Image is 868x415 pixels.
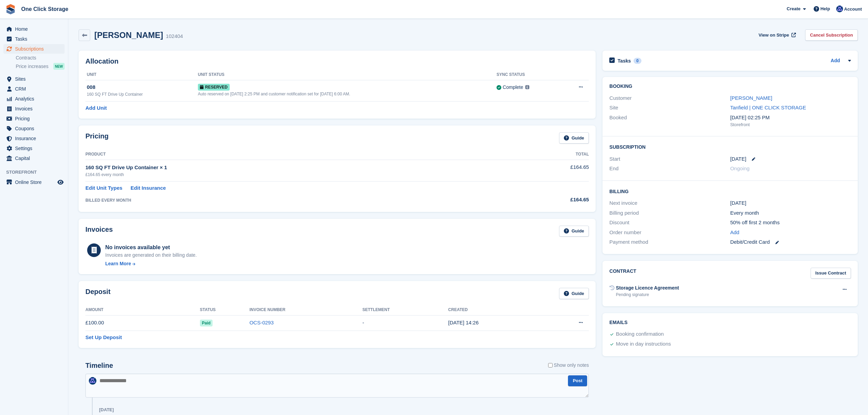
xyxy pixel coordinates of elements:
h2: Emails [609,320,851,325]
div: Every month [730,209,851,217]
span: Sites [15,74,56,84]
div: [DATE] 02:25 PM [730,114,851,122]
a: Add Unit [85,104,107,112]
div: Start [609,155,730,163]
div: Customer [609,94,730,102]
a: menu [3,24,65,34]
a: Set Up Deposit [85,334,122,342]
div: [DATE] [730,199,851,207]
a: Edit Insurance [131,184,166,192]
div: Payment method [609,238,730,246]
h2: Contract [609,268,636,279]
a: Guide [559,226,589,237]
th: Created [448,305,544,316]
span: Home [15,24,56,34]
a: Add [831,57,840,65]
div: Next invoice [609,199,730,207]
div: Invoices are generated on their billing date. [105,252,197,259]
h2: Subscription [609,143,851,150]
span: Capital [15,153,56,163]
h2: Timeline [85,362,113,370]
div: £164.65 [496,196,589,204]
h2: Invoices [85,226,113,237]
span: Coupons [15,124,56,133]
div: 0 [634,58,641,64]
span: Pricing [15,114,56,123]
span: Reserved [198,84,230,91]
img: Thomas [836,5,843,12]
td: £100.00 [85,315,200,331]
td: £164.65 [496,160,589,181]
span: Settings [15,144,56,153]
div: [DATE] [99,407,114,413]
h2: Booking [609,84,851,89]
a: Price increases NEW [16,63,65,70]
th: Invoice Number [249,305,363,316]
a: menu [3,104,65,113]
a: menu [3,144,65,153]
div: 008 [87,83,198,91]
div: 160 SQ FT Drive Up Container × 1 [85,164,496,172]
span: CRM [15,84,56,94]
span: Help [820,5,830,12]
a: menu [3,124,65,133]
div: Move in day instructions [616,340,671,348]
span: Create [787,5,800,12]
time: 2025-08-19 13:26:02 UTC [448,320,479,325]
h2: Deposit [85,288,110,299]
a: Guide [559,288,589,299]
span: Ongoing [730,165,750,171]
a: View on Stripe [756,29,797,41]
div: Discount [609,219,730,227]
div: Booking confirmation [616,330,664,338]
span: Storefront [6,169,68,176]
div: Site [609,104,730,112]
a: One Click Storage [18,3,71,15]
th: Product [85,149,496,160]
a: menu [3,134,65,143]
span: Subscriptions [15,44,56,54]
a: menu [3,34,65,44]
button: Post [568,375,587,387]
span: Online Store [15,177,56,187]
td: - [362,315,448,331]
div: 102404 [166,32,183,40]
div: 50% off first 2 months [730,219,851,227]
th: Unit [85,69,198,80]
div: Storage Licence Agreement [616,284,679,292]
a: Guide [559,132,589,144]
a: Tanfield | ONE CLICK STORAGE [730,105,806,110]
a: menu [3,114,65,123]
div: End [609,165,730,173]
div: Pending signature [616,292,679,298]
span: View on Stripe [759,32,789,39]
img: icon-info-grey-7440780725fd019a000dd9b08b2336e03edf1995a4989e88bcd33f0948082b44.svg [525,85,529,89]
div: NEW [53,63,65,70]
div: Learn More [105,260,131,267]
h2: Tasks [618,58,631,64]
time: 2025-08-20 00:00:00 UTC [730,155,746,163]
a: menu [3,74,65,84]
h2: Billing [609,188,851,195]
th: Settlement [362,305,448,316]
span: Invoices [15,104,56,113]
div: BILLED EVERY MONTH [85,197,496,203]
div: Complete [503,84,523,91]
a: menu [3,94,65,104]
h2: Allocation [85,57,589,65]
a: menu [3,153,65,163]
h2: [PERSON_NAME] [94,30,163,40]
a: menu [3,84,65,94]
a: OCS-0293 [249,320,274,325]
a: Preview store [56,178,65,186]
th: Total [496,149,589,160]
span: Price increases [16,63,49,70]
a: [PERSON_NAME] [730,95,772,101]
a: Issue Contract [811,268,851,279]
span: Account [844,6,862,13]
span: Tasks [15,34,56,44]
div: £164.65 every month [85,172,496,178]
div: 160 SQ FT Drive Up Container [87,91,198,97]
th: Sync Status [497,69,561,80]
a: Learn More [105,260,197,267]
